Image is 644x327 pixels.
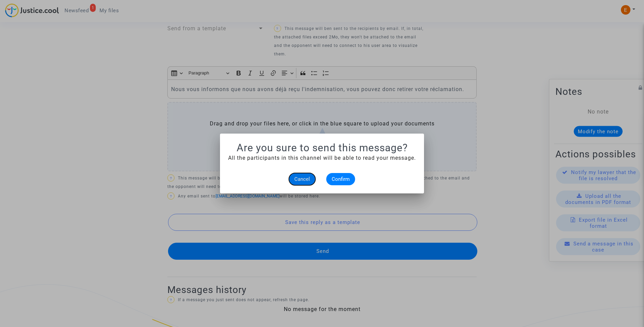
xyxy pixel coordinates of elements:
button: Confirm [326,173,355,185]
button: Cancel [289,173,315,185]
span: Cancel [294,176,310,182]
h1: Are you sure to send this message? [228,142,416,154]
span: Confirm [332,176,350,182]
span: All the participants in this channel will be able to read your message. [228,155,416,161]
